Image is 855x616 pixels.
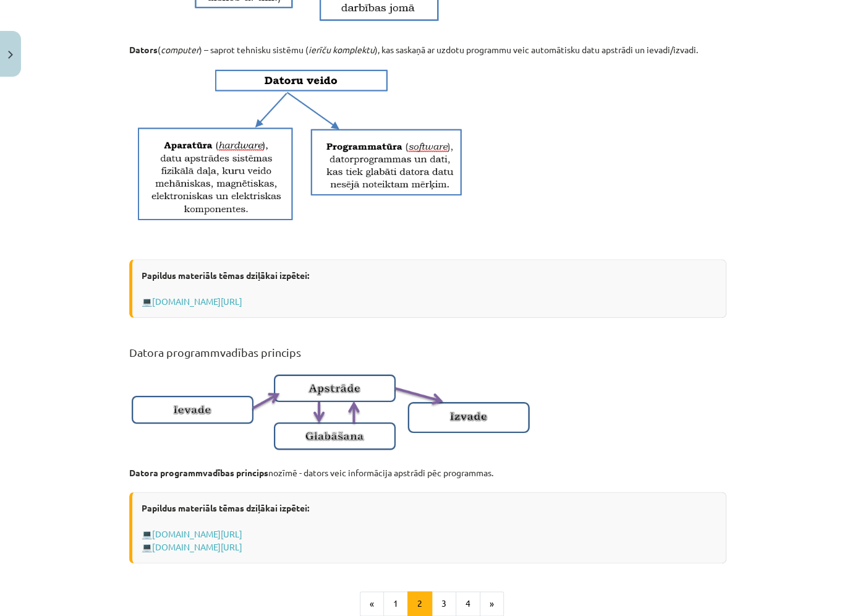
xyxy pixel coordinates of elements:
[142,502,309,513] strong: Papildus materiāls tēmas dziļākai izpētei:
[129,44,158,55] strong: Dators
[480,591,504,616] button: »
[129,466,726,479] p: nozīmē - dators veic informācija apstrādi pēc programmas.
[8,51,13,59] img: icon-close-lesson-0947bae3869378f0d4975bcd49f059093ad1ed9edebbc8119c70593378902aed.svg
[152,541,242,552] a: [DOMAIN_NAME][URL]
[129,467,268,478] strong: Datora programmvadības princips
[456,591,480,616] button: 4
[129,492,726,563] div: 💻 💻
[407,591,432,616] button: 2
[129,43,726,56] p: ( ) – saprot tehnisku sistēmu ( ), kas saskaņā ar uzdotu programmu veic automātisku datu apstrādi...
[152,296,242,307] a: [DOMAIN_NAME][URL]
[383,591,408,616] button: 1
[142,270,309,281] strong: Papildus materiāls tēmas dziļākai izpētei:
[129,591,726,616] nav: Page navigation example
[129,259,726,318] div: 💻
[432,591,456,616] button: 3
[360,591,384,616] button: «
[152,528,242,539] a: [DOMAIN_NAME][URL]
[308,44,375,55] em: ierīču komplektu
[129,330,726,361] h2: Datora programmvadības princips
[161,44,199,55] em: computer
